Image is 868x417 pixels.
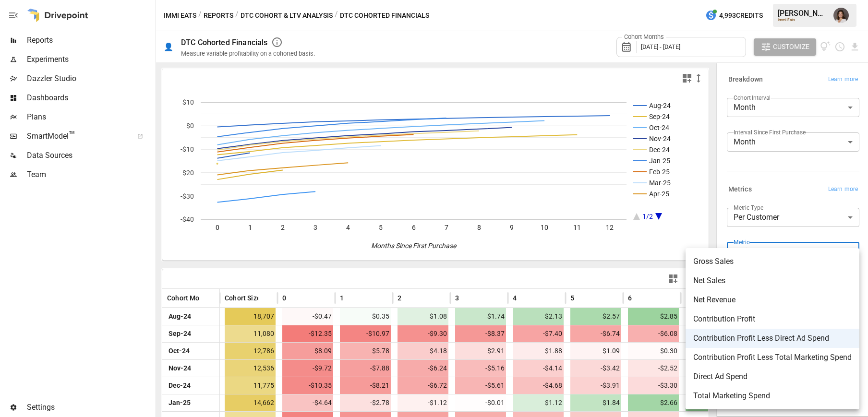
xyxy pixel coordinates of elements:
span: Net Sales [693,275,852,286]
span: Direct Ad Spend [693,371,852,382]
span: Gross Sales [693,256,852,267]
span: Contribution Profit Less Total Marketing Spend [693,352,852,363]
span: Net Revenue [693,294,852,306]
span: Contribution Profit [693,313,852,325]
span: Total Marketing Spend [693,390,852,402]
span: Contribution Profit Less Direct Ad Spend [693,333,852,344]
